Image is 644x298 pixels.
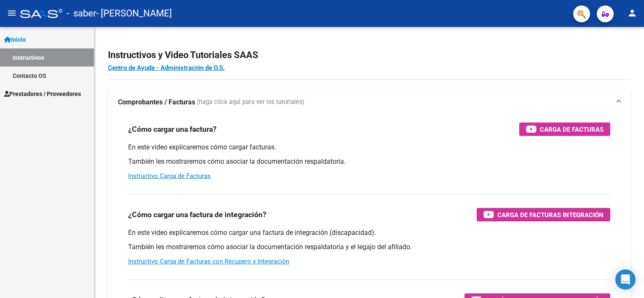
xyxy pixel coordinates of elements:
[197,98,304,107] span: (haga click aquí para ver los tutoriales)
[96,4,172,23] span: - [PERSON_NAME]
[477,208,610,221] button: Carga de Facturas Integración
[627,8,637,18] mat-icon: person
[128,228,610,237] p: En este video explicaremos cómo cargar una factura de integración (discapacidad).
[128,143,610,152] p: En este video explicaremos cómo cargar facturas.
[128,172,211,180] a: Instructivo Carga de Facturas
[128,123,217,135] h3: ¿Cómo cargar una factura?
[540,124,604,135] span: Carga de Facturas
[615,269,636,290] div: Open Intercom Messenger
[118,98,195,107] strong: Comprobantes / Facturas
[497,210,604,220] span: Carga de Facturas Integración
[519,122,610,136] button: Carga de Facturas
[108,64,225,72] a: Centro de Ayuda - Administración de O.S.
[4,89,81,98] span: Prestadores / Proveedores
[108,89,631,116] mat-expansion-panel-header: Comprobantes / Facturas (haga click aquí para ver los tutoriales)
[128,258,289,265] a: Instructivo Carga de Facturas con Recupero x Integración
[7,8,17,18] mat-icon: menu
[128,209,266,221] h3: ¿Cómo cargar una factura de integración?
[128,157,610,166] p: También les mostraremos cómo asociar la documentación respaldatoria.
[4,35,26,44] span: Inicio
[128,242,610,252] p: También les mostraremos cómo asociar la documentación respaldatoria y el legajo del afiliado.
[108,47,631,63] h2: Instructivos y Video Tutoriales SAAS
[67,4,96,23] span: - saber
